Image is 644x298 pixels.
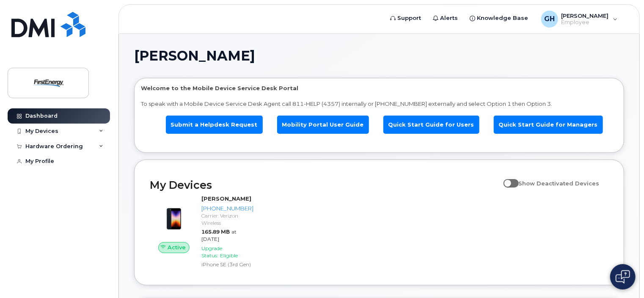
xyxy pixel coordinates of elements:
span: Eligible [220,252,238,259]
a: Quick Start Guide for Users [383,116,479,134]
div: [PHONE_NUMBER] [201,204,253,212]
p: Welcome to the Mobile Device Service Desk Portal [141,84,617,92]
span: Show Deactivated Devices [519,180,600,187]
span: Active [168,243,186,251]
span: at [DATE] [201,229,237,242]
span: 165.89 MB [201,229,230,235]
div: Carrier: Verizon Wireless [201,212,253,226]
a: Active[PERSON_NAME][PHONE_NUMBER]Carrier: Verizon Wireless165.89 MBat [DATE]Upgrade Status:Eligib... [150,195,257,270]
img: image20231002-3703462-1angbar.jpeg [157,199,191,234]
p: To speak with a Mobile Device Service Desk Agent call 811-HELP (4357) internally or [PHONE_NUMBER... [141,100,617,108]
strong: [PERSON_NAME] [201,195,251,202]
a: Submit a Helpdesk Request [166,116,263,134]
span: [PERSON_NAME] [134,50,255,62]
img: Open chat [616,270,630,284]
h2: My Devices [150,179,499,191]
a: Mobility Portal User Guide [277,116,369,134]
span: Upgrade Status: [201,245,222,259]
a: Quick Start Guide for Managers [494,116,603,134]
input: Show Deactivated Devices [504,175,510,182]
div: iPhone SE (3rd Gen) [201,261,253,268]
